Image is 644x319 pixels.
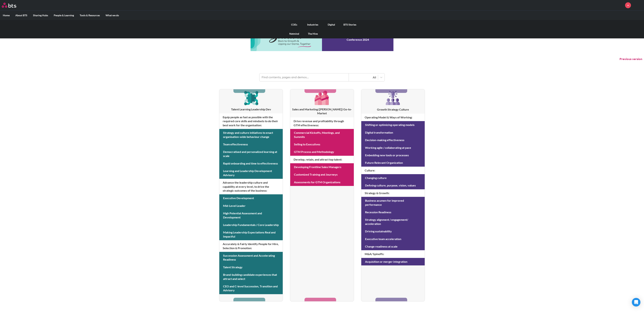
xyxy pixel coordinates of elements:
[2,3,16,8] img: BTS Logo
[290,156,354,163] h4: Develop, retain, and attract top talent :
[259,73,349,81] input: Find contents, pages and demos...
[219,113,283,129] h4: Equip people as fast as possible with the required core skills and mindsets to do their best work...
[77,11,103,20] label: Tools & Resources
[634,1,642,9] img: Jenna Cuevas
[361,167,425,174] h4: Culture :
[361,108,425,111] h3: Growth Strategy Culture
[13,11,30,20] label: About BTS
[351,75,376,79] div: All
[620,57,642,61] button: Previous version
[51,11,77,20] label: People & Learning
[290,117,354,129] h4: Drive revenue and profitability through GTM effectiveness :
[290,107,354,115] h3: Sales and Marketing ([PERSON_NAME]) Go-to-Market
[313,89,330,106] img: [object Object]
[361,250,425,258] h4: M&A/ Spinoffs :
[361,114,425,121] h4: Operating Model & Ways of Working :
[361,189,425,197] h4: Strategy & Growth :
[634,1,642,9] a: Profile
[219,240,283,252] h4: Accurately & Fairly Identify People for Hire, Selection & Promotion :
[632,298,640,306] div: Open Intercom Messenger
[30,11,51,20] label: Sharing Hubs
[625,2,631,8] a: +
[103,11,122,20] label: What we do
[219,179,283,194] h4: Advance the leadership culture and capability at every level, to drive the strategic outcomes of ...
[384,89,401,106] img: [object Object]
[243,89,259,106] img: [object Object]
[219,107,283,111] h3: Talent Learning Leadership Dev
[2,3,23,8] a: Go home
